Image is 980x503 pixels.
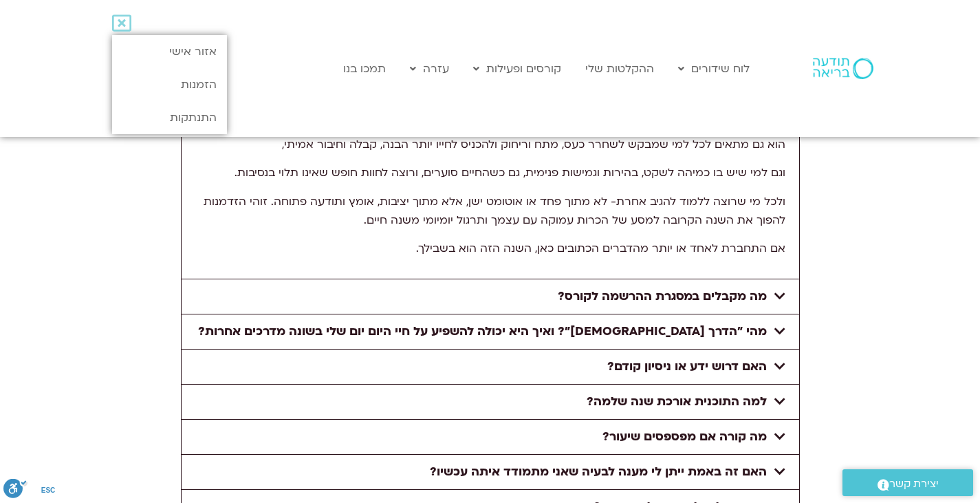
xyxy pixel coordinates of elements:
[587,394,767,409] a: למה התוכנית אורכת שנה שלמה?
[112,101,227,134] a: התנתקות
[602,429,767,445] a: מה קורה אם מפספסים שיעור?
[430,464,767,480] a: האם זה באמת ייתן לי מענה לבעיה שאני מתמודד איתה עכשיו?
[842,469,973,496] a: יצירת קשר
[112,35,227,68] a: אזור אישי
[182,420,799,454] div: מה קורה אם מפספסים שיעור?
[195,239,785,258] p: אם התחברת לאחד או יותר מהדברים הכתובים כאן, השנה הזה הוא בשבילך.
[336,56,393,82] a: תמכו בנו
[889,475,939,493] span: יצירת קשר
[195,164,785,182] p: וגם למי שיש בו כמיהה לשקט, בהירות וגמישות פנימית, גם כשהחיים סוערים, ורוצה לחוות חופש שאינו תלוי ...
[182,78,799,279] div: איך אדע אם זה מתאים לי?
[182,385,799,419] div: למה התוכנית אורכת שנה שלמה?
[182,279,799,314] div: מה מקבלים במסגרת ההרשמה לקורס?
[195,193,785,230] p: ולכל מי שרוצה ללמוד להגיב אחרת- לא מתוך פחד או אוטומט ישן, אלא מתוך יציבות, אומץ ותודעה פתוחה. זו...
[198,323,767,339] a: מהי "הדרך [DEMOGRAPHIC_DATA]"? ואיך היא יכולה להשפיע על חיי היום יום שלי בשונה מדרכים אחרות?
[578,56,661,82] a: ההקלטות שלי
[195,136,785,154] p: הוא גם מתאים לכל למי שמבקש לשחרר כעס, מתח וריחוק ולהכניס לחייו יותר הבנה, קבלה וחיבור אמיתי,
[112,68,227,101] a: הזמנות
[182,314,799,349] div: מהי "הדרך [DEMOGRAPHIC_DATA]"? ואיך היא יכולה להשפיע על חיי היום יום שלי בשונה מדרכים אחרות?
[813,58,873,78] img: תודעה בריאה
[182,350,799,384] div: האם דרוש ידע או ניסיון קודם?
[403,56,456,82] a: עזרה
[558,288,767,304] a: מה מקבלים במסגרת ההרשמה לקורס?
[182,455,799,489] div: האם זה באמת ייתן לי מענה לבעיה שאני מתמודד איתה עכשיו?
[607,358,767,374] a: האם דרוש ידע או ניסיון קודם?
[671,56,756,82] a: לוח שידורים
[466,56,568,82] a: קורסים ופעילות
